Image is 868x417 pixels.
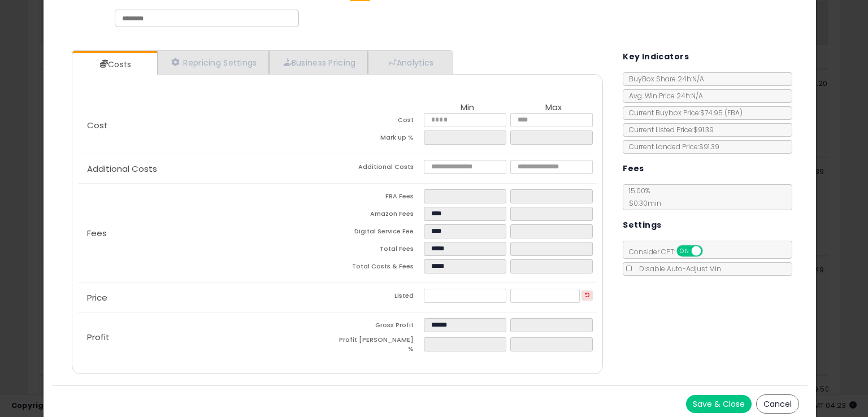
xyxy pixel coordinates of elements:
[337,242,424,259] td: Total Fees
[623,50,689,64] h5: Key Indicators
[678,246,692,256] span: ON
[78,229,337,238] p: Fees
[337,224,424,242] td: Digital Service Fee
[756,394,799,414] button: Cancel
[337,289,424,306] td: Listed
[623,186,661,208] span: 15.00 %
[157,51,269,74] a: Repricing Settings
[623,247,718,257] span: Consider CPT:
[78,293,337,302] p: Price
[368,51,452,74] a: Analytics
[337,207,424,224] td: Amazon Fees
[78,333,337,342] p: Profit
[633,264,721,273] span: Disable Auto-Adjust Min
[623,198,661,208] span: $0.30 min
[424,103,510,113] th: Min
[337,318,424,336] td: Gross Profit
[337,259,424,277] td: Total Costs & Fees
[337,160,424,177] td: Additional Costs
[78,164,337,173] p: Additional Costs
[78,121,337,130] p: Cost
[686,395,752,413] button: Save & Close
[623,162,644,176] h5: Fees
[72,53,156,76] a: Costs
[623,142,719,151] span: Current Landed Price: $91.39
[724,108,743,118] span: ( FBA )
[623,108,743,118] span: Current Buybox Price:
[623,125,714,134] span: Current Listed Price: $91.39
[623,74,704,84] span: BuyBox Share 24h: N/A
[269,51,368,74] a: Business Pricing
[510,103,597,113] th: Max
[701,246,719,256] span: OFF
[700,108,743,118] span: $74.95
[623,218,661,232] h5: Settings
[337,336,424,357] td: Profit [PERSON_NAME] %
[623,91,703,101] span: Avg. Win Price 24h: N/A
[337,189,424,207] td: FBA Fees
[337,131,424,148] td: Mark up %
[337,113,424,131] td: Cost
